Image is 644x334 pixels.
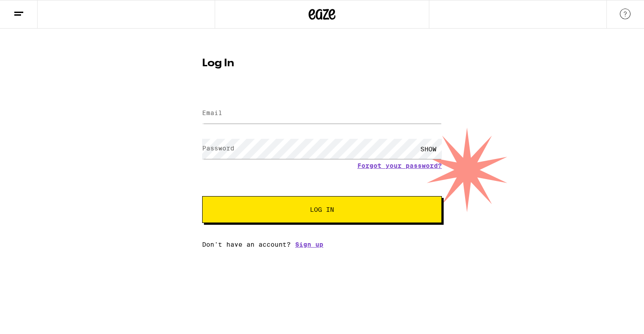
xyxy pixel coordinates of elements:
button: Log In [202,196,442,223]
input: Email [202,103,442,124]
a: Forgot your password? [357,162,442,169]
h1: Log In [202,58,442,69]
span: Log In [310,206,334,213]
div: SHOW [415,139,442,159]
div: Don't have an account? [202,241,442,248]
label: Password [202,145,234,152]
a: Sign up [295,241,323,248]
label: Email [202,109,222,116]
